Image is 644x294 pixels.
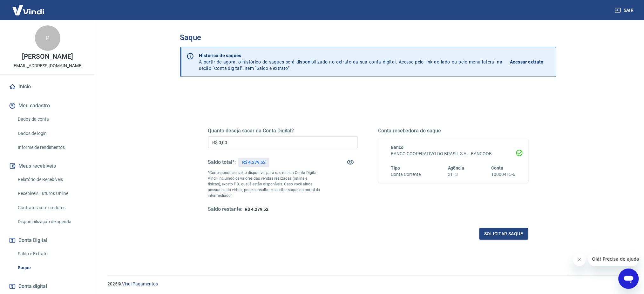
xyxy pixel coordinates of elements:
[573,253,586,266] iframe: Fechar mensagem
[199,52,503,59] p: Histórico de saques
[491,171,516,178] h6: 10000415-6
[208,206,242,213] h5: Saldo restante:
[448,165,464,170] span: Agência
[8,159,87,173] button: Meus recebíveis
[208,170,321,198] p: *Corresponde ao saldo disponível para uso na sua Conta Digital Vindi. Incluindo os valores das ve...
[8,279,87,293] a: Conta digital
[15,201,87,214] a: Contratos com credores
[8,99,87,113] button: Meu cadastro
[15,261,87,274] a: Saque
[199,52,503,71] p: A partir de agora, o histórico de saques será disponibilizado no extrato da sua conta digital. Ac...
[15,113,87,126] a: Dados da conta
[510,52,551,71] a: Acessar extrato
[8,80,87,94] a: Início
[8,233,87,247] button: Conta Digital
[22,53,73,60] p: [PERSON_NAME]
[180,33,556,42] h3: Saque
[18,282,47,291] span: Conta digital
[491,165,504,170] span: Conta
[391,150,516,157] h6: BANCO COOPERATIVO DO BRASIL S.A. - BANCOOB
[479,228,528,240] button: Solicitar saque
[107,281,629,287] p: 2025 ©
[8,0,49,20] img: Vindi
[510,59,544,65] p: Acessar extrato
[208,128,358,134] h5: Quanto deseja sacar da Conta Digital?
[15,173,87,186] a: Relatório de Recebíveis
[588,252,639,266] iframe: Mensagem da empresa
[378,128,528,134] h5: Conta recebedora do saque
[12,63,83,69] p: [EMAIL_ADDRESS][DOMAIN_NAME]
[242,159,266,166] p: R$ 4.279,52
[208,159,236,165] h5: Saldo total*:
[15,127,87,140] a: Dados de login
[448,171,464,178] h6: 3113
[122,281,158,286] a: Vindi Pagamentos
[15,247,87,260] a: Saldo e Extrato
[15,187,87,200] a: Recebíveis Futuros Online
[15,215,87,228] a: Disponibilização de agenda
[391,145,404,150] span: Banco
[35,25,60,51] div: P
[4,4,53,10] span: Olá! Precisa de ajuda?
[613,4,636,16] button: Sair
[15,141,87,154] a: Informe de rendimentos
[619,269,639,289] iframe: Botão para abrir a janela de mensagens
[245,207,268,212] span: R$ 4.279,52
[391,165,400,170] span: Tipo
[391,171,421,178] h6: Conta Corrente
